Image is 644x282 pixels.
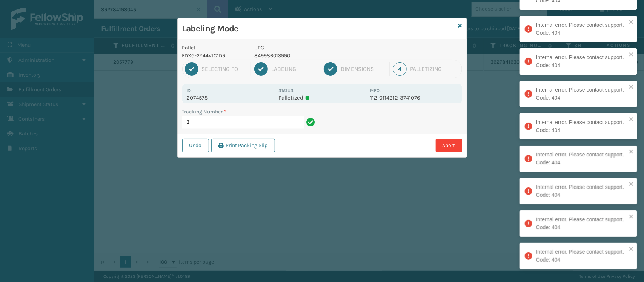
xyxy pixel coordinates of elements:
div: 3 [324,62,337,76]
button: close [629,246,634,253]
div: Internal error. Please contact support. Code: 404 [536,151,627,167]
div: 4 [393,62,407,76]
label: MPO: [370,88,381,93]
div: Palletizing [410,66,459,72]
div: Internal error. Please contact support. Code: 404 [536,118,627,134]
div: Internal error. Please contact support. Code: 404 [536,183,627,199]
p: 2074578 [187,94,274,101]
button: Undo [182,139,209,152]
div: Internal error. Please contact support. Code: 404 [536,54,627,69]
button: close [629,84,634,91]
h3: Labeling Mode [182,23,455,34]
div: Selecting FO [202,66,247,72]
div: Labeling [271,66,317,72]
p: Palletized [278,94,366,101]
p: FDXG-2Y44VJC1D9 [182,52,246,60]
div: Internal error. Please contact support. Code: 404 [536,21,627,37]
button: Abort [436,139,462,152]
button: close [629,213,634,221]
p: UPC [254,44,366,52]
button: Print Packing Slip [211,139,275,152]
p: 112-0114212-3741076 [370,94,457,101]
div: Dimensions [341,66,386,72]
p: Pallet [182,44,246,52]
p: 849986013990 [254,52,366,60]
div: Internal error. Please contact support. Code: 404 [536,248,627,264]
div: 1 [185,62,198,76]
button: close [629,149,634,156]
label: Id: [187,88,192,93]
label: Tracking Number [182,108,226,116]
button: close [629,116,634,123]
div: 2 [254,62,268,76]
button: close [629,19,634,26]
div: Internal error. Please contact support. Code: 404 [536,216,627,231]
button: close [629,181,634,188]
button: close [629,51,634,58]
div: Internal error. Please contact support. Code: 404 [536,86,627,102]
label: Status: [278,88,294,93]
